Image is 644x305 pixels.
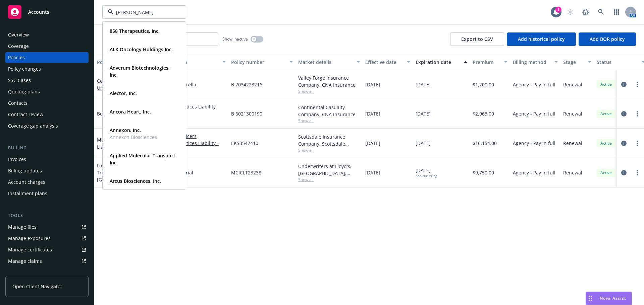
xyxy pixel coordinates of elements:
[5,165,89,176] a: Billing updates
[461,36,493,42] span: Export to CSV
[5,109,89,120] a: Contract review
[97,169,140,190] span: - [GEOGRAPHIC_DATA]/FLE-016
[5,98,89,108] a: Contacts
[8,121,58,131] div: Coverage gap analysis
[473,81,494,88] span: $1,200.00
[610,5,623,19] a: Switch app
[296,54,363,70] button: Market details
[416,59,460,66] div: Expiration date
[363,54,413,70] button: Effective date
[513,140,555,147] span: Agency - Pay in full
[298,118,360,124] span: Show all
[5,145,89,151] div: Billing
[450,32,504,46] button: Export to CSV
[5,3,89,21] a: Accounts
[599,81,613,87] span: Active
[28,9,49,15] span: Accounts
[416,140,431,147] span: [DATE]
[5,188,89,199] a: Installment plans
[513,59,550,66] div: Billing method
[416,110,431,117] span: [DATE]
[8,52,25,63] div: Policies
[110,134,157,141] span: Annexon Biosciences
[599,111,613,117] span: Active
[8,29,29,40] div: Overview
[599,170,613,176] span: Active
[365,110,380,117] span: [DATE]
[513,81,555,88] span: Agency - Pay in full
[620,139,628,147] a: circleInformation
[470,54,510,70] button: Premium
[298,163,360,177] div: Underwriters at Lloyd's, [GEOGRAPHIC_DATA], [PERSON_NAME] of [GEOGRAPHIC_DATA], Clinical Trials I...
[563,5,577,19] a: Start snowing
[147,103,226,110] a: Employment Practices Liability
[620,169,628,177] a: circleInformation
[513,110,555,117] span: Agency - Pay in full
[110,152,175,166] strong: Applied Molecular Transport Inc.
[597,59,638,66] div: Status
[8,86,40,97] div: Quoting plans
[147,140,226,154] a: Employment Practices Liability - $1M
[8,244,52,255] div: Manage certificates
[5,64,89,74] a: Policy changes
[147,133,226,140] a: Directors and Officers
[620,80,628,88] a: circleInformation
[147,169,226,176] a: Foreign Clinical Trial
[563,140,582,147] span: Renewal
[473,110,494,117] span: $2,963.00
[97,162,139,190] a: Foreign Clinical Trial
[231,169,261,176] span: MCICLT23238
[8,64,41,74] div: Policy changes
[110,108,151,115] strong: Ancora Heart, Inc.
[416,167,437,178] span: [DATE]
[8,75,31,86] div: SSC Cases
[633,169,641,177] a: more
[8,109,43,120] div: Contract review
[147,117,226,124] a: 2 more
[579,5,592,19] a: Report a Bug
[5,52,89,63] a: Policies
[416,81,431,88] span: [DATE]
[365,81,380,88] span: [DATE]
[222,36,248,42] span: Show inactive
[473,169,494,176] span: $9,750.00
[365,59,403,66] div: Effective date
[563,110,582,117] span: Renewal
[97,110,136,117] a: Business Owners
[5,256,89,266] a: Manage claims
[8,154,26,165] div: Invoices
[110,178,161,184] strong: Arcus Biosciences, Inc.
[5,154,89,165] a: Invoices
[147,110,226,117] a: General Liability
[633,80,641,88] a: more
[555,7,561,13] div: 1
[416,174,437,178] div: non-recurring
[413,54,470,70] button: Expiration date
[586,292,594,305] div: Drag to move
[473,59,500,66] div: Premium
[8,233,51,244] div: Manage exposures
[563,169,582,176] span: Renewal
[231,59,285,66] div: Policy number
[599,140,613,146] span: Active
[633,110,641,118] a: more
[231,110,262,117] span: B 6021300190
[228,54,296,70] button: Policy number
[594,5,608,19] a: Search
[5,41,89,52] a: Coverage
[110,90,137,96] strong: Alector, Inc.
[5,233,89,244] a: Manage exposures
[8,267,40,278] div: Manage BORs
[110,65,170,78] strong: Adverum Biotechnologies, Inc.
[620,110,628,118] a: circleInformation
[5,121,89,131] a: Coverage gap analysis
[12,283,62,290] span: Open Client Navigator
[563,81,582,88] span: Renewal
[633,139,641,147] a: more
[5,267,89,278] a: Manage BORs
[97,78,124,91] a: Commercial Umbrella
[510,54,560,70] button: Billing method
[8,41,29,52] div: Coverage
[5,222,89,232] a: Manage files
[298,177,360,182] span: Show all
